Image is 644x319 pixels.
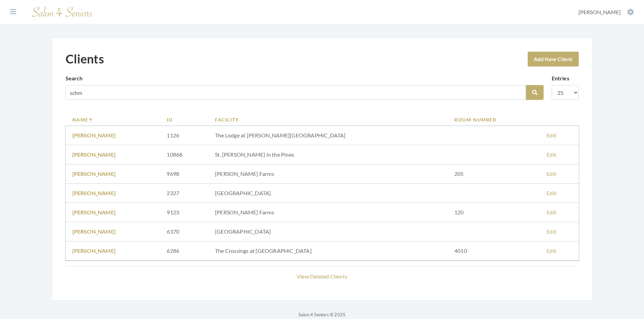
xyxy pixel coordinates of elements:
input: Search by name, facility or room number [66,85,526,100]
td: 6286 [160,241,208,261]
a: Edit [547,247,556,254]
td: [PERSON_NAME] Farms [208,164,448,184]
a: ID [167,116,201,123]
td: [GEOGRAPHIC_DATA] [208,184,448,203]
p: Salon 4 Seniors © 2025 [52,311,593,319]
td: 6370 [160,222,208,241]
a: View Deleted Clients [297,273,347,280]
a: [PERSON_NAME] [72,209,116,215]
a: [PERSON_NAME] [72,190,116,196]
td: 120 [448,203,540,222]
img: Salon 4 Seniors [28,4,96,20]
td: The Lodge at [PERSON_NAME][GEOGRAPHIC_DATA] [208,126,448,145]
a: [PERSON_NAME] [72,170,116,177]
a: Edit [547,132,556,138]
td: The Crossings at [GEOGRAPHIC_DATA] [208,241,448,261]
td: St. [PERSON_NAME] in the Pines [208,145,448,164]
label: Search [66,74,83,82]
a: Name [72,116,153,123]
td: 1126 [160,126,208,145]
a: Add New Client [528,52,579,67]
a: Edit [547,209,556,215]
a: [PERSON_NAME] [72,151,116,158]
a: Edit [547,228,556,235]
td: [GEOGRAPHIC_DATA] [208,222,448,241]
span: [PERSON_NAME] [578,9,621,15]
a: Facility [215,116,441,123]
a: Edit [547,151,556,158]
td: 9123 [160,203,208,222]
td: 2327 [160,184,208,203]
td: 4010 [448,241,540,261]
td: [PERSON_NAME] Farms [208,203,448,222]
a: [PERSON_NAME] [72,228,116,235]
label: Entries [552,74,569,82]
a: Edit [547,190,556,196]
td: 205 [448,164,540,184]
td: 10868 [160,145,208,164]
a: Room Number [454,116,533,123]
button: [PERSON_NAME] [576,8,636,16]
a: [PERSON_NAME] [72,132,116,138]
a: Edit [547,170,556,177]
a: [PERSON_NAME] [72,247,116,254]
td: 9698 [160,164,208,184]
h1: Clients [66,52,104,66]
